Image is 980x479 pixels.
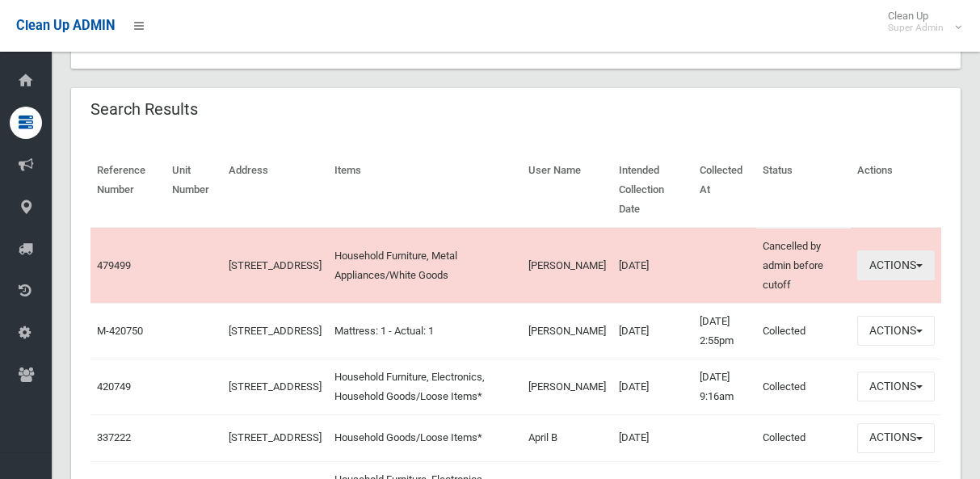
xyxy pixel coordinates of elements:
[756,414,851,461] td: Collected
[229,431,322,443] a: [STREET_ADDRESS]
[880,10,960,34] span: Clean Up
[97,431,131,443] a: 337222
[693,153,757,228] th: Collected At
[857,316,935,346] button: Actions
[756,153,851,228] th: Status
[612,228,693,304] td: [DATE]
[522,153,612,228] th: User Name
[612,303,693,359] td: [DATE]
[612,359,693,414] td: [DATE]
[229,325,322,337] a: [STREET_ADDRESS]
[522,414,612,461] td: April B
[97,259,131,271] a: 479499
[328,153,522,228] th: Items
[90,153,166,228] th: Reference Number
[693,303,757,359] td: [DATE] 2:55pm
[328,303,522,359] td: Mattress: 1 - Actual: 1
[71,94,217,125] header: Search Results
[756,303,851,359] td: Collected
[612,153,693,228] th: Intended Collection Date
[522,303,612,359] td: [PERSON_NAME]
[328,414,522,461] td: Household Goods/Loose Items*
[888,22,944,34] small: Super Admin
[222,153,328,228] th: Address
[522,359,612,414] td: [PERSON_NAME]
[97,325,143,337] a: M-420750
[857,372,935,401] button: Actions
[756,228,851,304] td: Cancelled by admin before cutoff
[857,250,935,280] button: Actions
[166,153,223,228] th: Unit Number
[756,359,851,414] td: Collected
[229,380,322,393] a: [STREET_ADDRESS]
[328,359,522,414] td: Household Furniture, Electronics, Household Goods/Loose Items*
[612,414,693,461] td: [DATE]
[328,228,522,304] td: Household Furniture, Metal Appliances/White Goods
[229,259,322,271] a: [STREET_ADDRESS]
[522,228,612,304] td: [PERSON_NAME]
[693,359,757,414] td: [DATE] 9:16am
[97,380,131,393] a: 420749
[857,423,935,453] button: Actions
[851,153,941,228] th: Actions
[16,18,115,33] span: Clean Up ADMIN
